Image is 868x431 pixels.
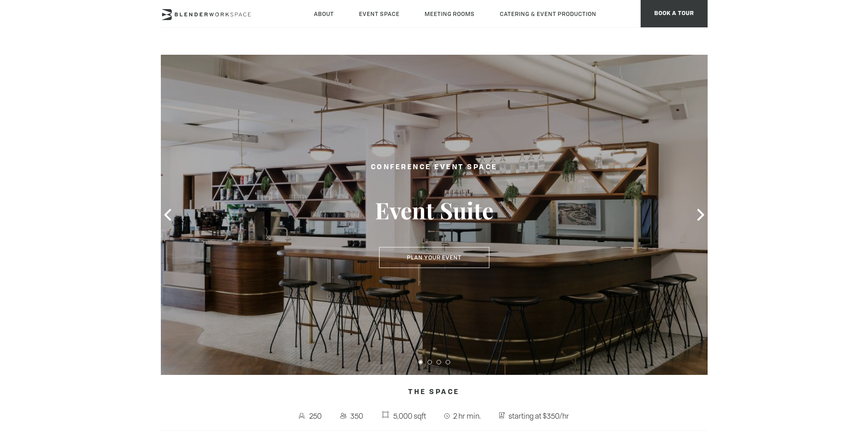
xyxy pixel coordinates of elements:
h3: Event Suite [329,196,539,224]
h4: The Space [161,384,708,401]
span: 250 [308,409,324,423]
button: Plan Your Event [379,247,489,268]
h2: Conference Event Space [329,162,539,173]
span: 350 [348,409,365,423]
span: starting at $350/hr [506,409,571,423]
span: 5,000 sqft [391,409,428,423]
span: 2 hr min. [451,409,483,423]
